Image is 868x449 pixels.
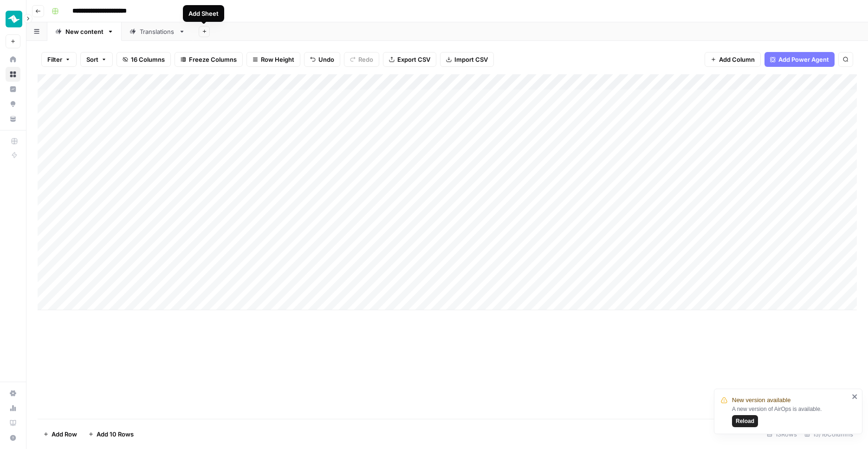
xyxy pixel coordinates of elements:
a: Browse [6,67,20,82]
button: 16 Columns [117,52,171,67]
span: New version available [732,396,790,405]
button: Reload [732,415,758,427]
button: Workspace: Teamleader [6,7,20,31]
button: close [852,393,858,400]
button: Row Height [246,52,300,67]
span: Freeze Columns [189,55,237,64]
span: Undo [318,55,334,64]
a: Home [6,52,20,67]
div: A new version of AirOps is available. [732,405,849,427]
button: Sort [80,52,113,67]
span: Filter [47,55,62,64]
div: 15/16 Columns [801,427,857,442]
a: New content [47,22,122,41]
span: Add Row [52,429,77,439]
span: Add Power Agent [778,55,829,64]
button: Help + Support [6,430,20,445]
div: Add Sheet [188,9,219,18]
button: Add Power Agent [764,52,835,67]
span: Redo [358,55,373,64]
span: Add 10 Rows [97,429,134,439]
a: Your Data [6,111,20,126]
img: Teamleader Logo [6,11,22,27]
button: Add 10 Rows [83,427,139,442]
button: Export CSV [383,52,436,67]
button: Add Column [705,52,761,67]
span: Reload [736,417,754,425]
a: Opportunities [6,97,20,111]
a: Translations [122,22,193,41]
button: Add Row [38,427,83,442]
a: Learning Hub [6,416,20,430]
button: Undo [304,52,340,67]
a: Insights [6,82,20,97]
div: 13 Rows [763,427,801,442]
span: Add Column [719,55,755,64]
button: Filter [41,52,77,67]
button: Freeze Columns [175,52,243,67]
span: Sort [86,55,98,64]
button: Import CSV [440,52,494,67]
span: Export CSV [397,55,430,64]
a: Usage [6,401,20,416]
span: Row Height [261,55,294,64]
button: Redo [344,52,379,67]
div: Translations [140,27,175,36]
span: 16 Columns [131,55,165,64]
span: Import CSV [454,55,488,64]
div: New content [65,27,104,36]
a: Settings [6,386,20,401]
